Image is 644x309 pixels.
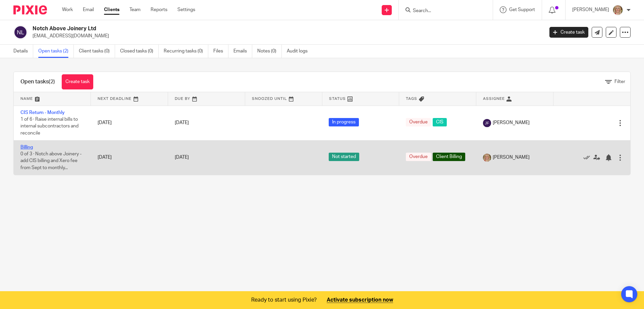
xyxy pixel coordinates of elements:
h2: Notch Above Joinery Ltd [33,25,438,32]
a: Billing [20,145,33,150]
h1: Open tasks [20,78,55,85]
span: Filter [614,79,625,84]
a: Open tasks (2) [38,45,74,58]
span: (2) [49,79,55,84]
a: Reports [151,6,167,13]
a: Emails [233,45,252,58]
a: Recurring tasks (0) [164,45,208,58]
a: Work [62,6,73,13]
span: 0 of 3 · Notch above Joinery - add CIS billing and Xero fee from Sept to monthly... [20,152,82,170]
a: Notes (0) [257,45,282,58]
a: Details [13,45,33,58]
span: Get Support [509,7,535,12]
input: Search [412,8,473,14]
p: [PERSON_NAME] [572,6,609,13]
a: Clients [104,6,119,13]
span: Overdue [406,153,431,161]
span: [PERSON_NAME] [493,119,530,126]
img: svg%3E [13,25,28,39]
p: [EMAIL_ADDRESS][DOMAIN_NAME] [33,33,539,39]
img: Pixie [13,5,47,14]
a: Team [129,6,141,13]
img: JW%20photo.JPG [483,154,491,162]
span: 1 of 6 · Raise internal bills to internal subcontractors and reconcile [20,117,78,136]
span: Status [329,97,346,101]
span: Overdue [406,118,431,126]
span: Snoozed Until [252,97,287,101]
a: Files [213,45,228,58]
a: Create task [62,74,93,89]
img: JW%20photo.JPG [612,5,623,15]
img: svg%3E [483,119,491,127]
a: Settings [177,6,195,13]
span: In progress [329,118,359,126]
span: [DATE] [175,155,189,160]
a: Create task [549,27,588,38]
span: Client Billing [433,153,465,161]
td: [DATE] [91,140,168,175]
a: Audit logs [287,45,313,58]
td: [DATE] [91,106,168,140]
span: Tags [406,97,417,101]
a: Closed tasks (0) [120,45,159,58]
span: CIS [433,118,447,126]
a: CIS Return - Monthly [20,110,65,115]
span: [DATE] [175,120,189,125]
span: [PERSON_NAME] [493,154,530,161]
a: Mark as done [583,154,593,161]
a: Email [83,6,94,13]
a: Client tasks (0) [79,45,115,58]
span: Not started [329,153,359,161]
